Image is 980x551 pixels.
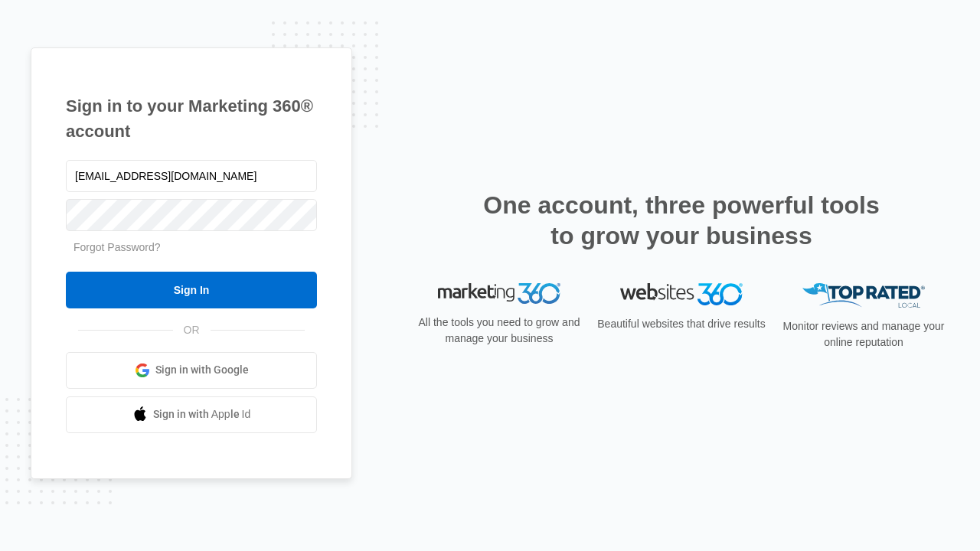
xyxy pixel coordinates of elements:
[438,283,560,305] img: Marketing 360
[153,406,251,422] span: Sign in with Apple Id
[778,318,949,350] p: Monitor reviews and manage your online reputation
[479,190,884,251] h2: One account, three powerful tools to grow your business
[620,283,743,305] img: Websites 360
[413,315,585,347] p: All the tools you need to grow and manage your business
[802,283,925,308] img: Top Rated Local
[66,352,317,389] a: Sign in with Google
[66,93,317,144] h1: Sign in to your Marketing 360® account
[155,362,249,378] span: Sign in with Google
[66,396,317,433] a: Sign in with Apple Id
[73,241,161,253] a: Forgot Password?
[596,316,767,332] p: Beautiful websites that drive results
[173,322,211,338] span: OR
[66,160,317,192] input: Email
[66,272,317,308] input: Sign In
